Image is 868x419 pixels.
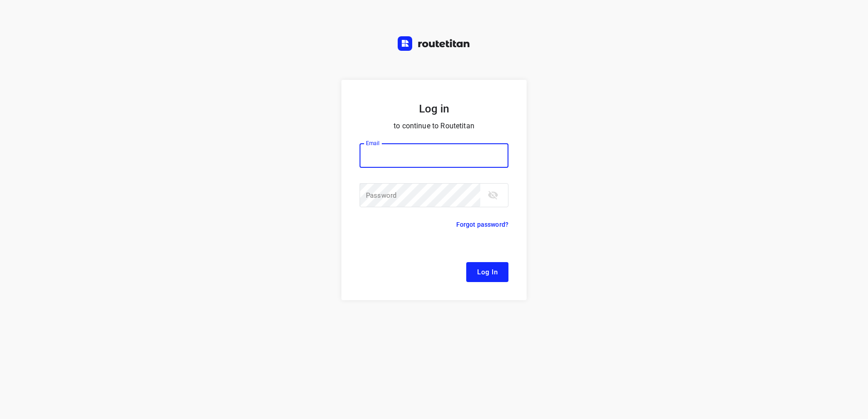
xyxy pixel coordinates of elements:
[466,262,508,282] button: Log In
[484,186,502,204] button: toggle password visibility
[398,36,470,51] img: Routetitan
[360,102,508,116] h5: Log in
[360,120,508,132] p: to continue to Routetitan
[456,219,508,230] p: Forgot password?
[477,266,498,278] span: Log In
